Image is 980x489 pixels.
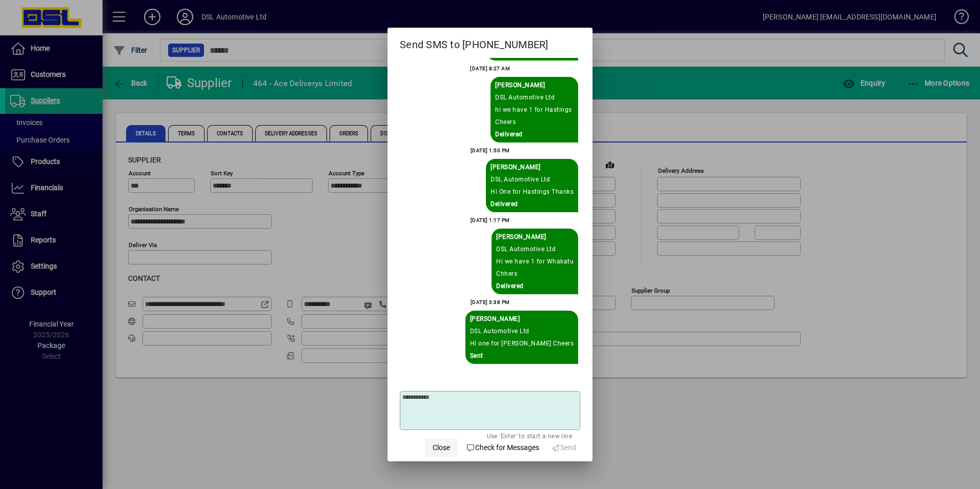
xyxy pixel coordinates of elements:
div: Sent By [470,313,574,325]
h2: Send SMS to [PHONE_NUMBER] [387,28,593,57]
div: DSL Automotive Ltd hi we have 1 for Hastings Cheers [495,91,574,128]
div: Sent By [491,161,574,173]
div: Delivered [495,128,574,140]
span: Close [433,442,450,453]
mat-hint: Use 'Enter' to start a new line [487,430,572,441]
div: Delivered [491,198,574,210]
button: Check for Messages [462,439,543,457]
div: DSL Automotive Ltd Hi one for [PERSON_NAME] Cheers [470,325,574,350]
div: [DATE] 1:17 PM [471,214,510,227]
div: [DATE] 8:27 AM [470,63,510,75]
div: [DATE] 3:38 PM [471,296,510,309]
div: Sent By [495,79,574,91]
div: DSL Automotive Ltd Hi One for Hastings Thanks [491,173,574,198]
span: Check for Messages [466,442,539,453]
div: [DATE] 1:50 PM [471,145,510,157]
div: Delivered [496,280,574,292]
div: Sent By [496,231,574,243]
div: DSL Automotive Ltd Hi we have 1 for Whakatu Chhers [496,243,574,280]
div: Sent [470,350,574,362]
button: Close [425,439,458,457]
